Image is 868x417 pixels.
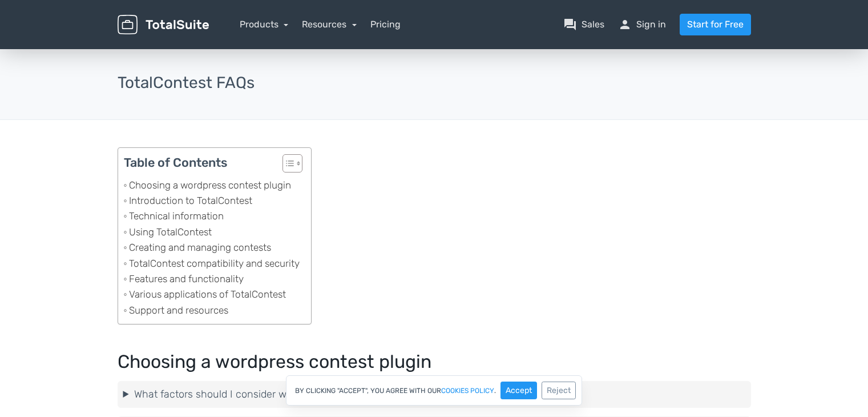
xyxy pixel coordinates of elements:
[500,382,537,399] button: Accept
[124,303,228,318] a: Support and resources
[124,224,212,240] a: Using TotalContest
[542,382,576,399] button: Reject
[563,18,577,31] span: question_answer
[302,19,357,30] a: Resources
[118,352,751,372] h2: Choosing a wordpress contest plugin
[124,256,300,271] a: TotalContest compatibility and security
[124,271,244,287] a: Features and functionality
[118,74,751,92] h3: TotalContest FAQs
[124,209,224,224] a: Technical information
[370,18,401,31] a: Pricing
[124,240,271,255] a: Creating and managing contests
[124,193,252,209] a: Introduction to TotalContest
[563,18,604,31] a: question_answerSales
[286,375,582,406] div: By clicking "Accept", you agree with our .
[118,15,209,35] img: TotalSuite for WordPress
[274,154,300,178] a: Toggle Table of Content
[124,287,286,302] a: Various applications of TotalContest
[618,18,666,31] a: personSign in
[618,18,632,31] span: person
[124,178,291,193] a: Choosing a wordpress contest plugin
[441,387,494,394] a: cookies policy
[240,19,289,30] a: Products
[680,14,751,35] a: Start for Free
